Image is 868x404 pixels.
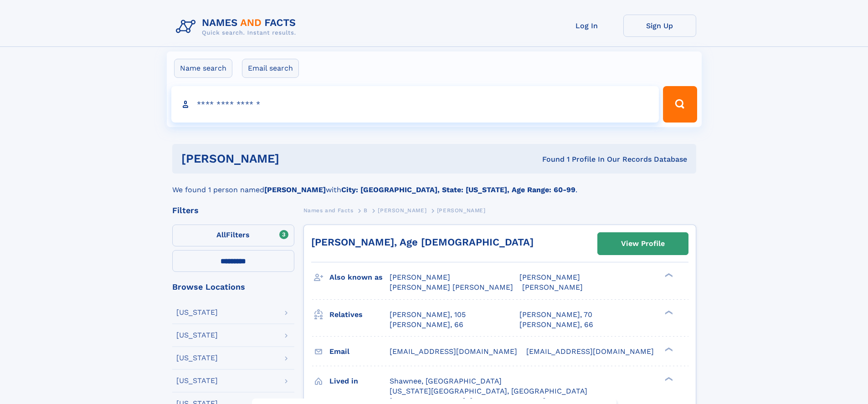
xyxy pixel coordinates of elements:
[390,310,466,320] a: [PERSON_NAME], 105
[172,225,294,246] label: Filters
[519,320,593,330] a: [PERSON_NAME], 66
[522,283,583,291] span: [PERSON_NAME]
[174,59,232,78] label: Name search
[519,310,592,320] a: [PERSON_NAME], 70
[341,185,575,194] b: City: [GEOGRAPHIC_DATA], State: [US_STATE], Age Range: 60-99
[176,354,218,362] div: [US_STATE]
[242,59,299,78] label: Email search
[311,236,534,248] a: [PERSON_NAME], Age [DEMOGRAPHIC_DATA]
[176,332,218,339] div: [US_STATE]
[364,207,368,214] span: B
[621,233,665,254] div: View Profile
[519,273,580,281] span: [PERSON_NAME]
[329,307,390,322] h3: Relatives
[364,205,368,216] a: B
[390,273,450,281] span: [PERSON_NAME]
[390,283,513,291] span: [PERSON_NAME] [PERSON_NAME]
[171,86,659,123] input: search input
[390,387,587,395] span: [US_STATE][GEOGRAPHIC_DATA], [GEOGRAPHIC_DATA]
[526,347,654,356] span: [EMAIL_ADDRESS][DOMAIN_NAME]
[172,15,303,39] img: Logo Names and Facts
[437,207,486,214] span: [PERSON_NAME]
[216,230,226,239] span: All
[663,309,673,315] div: ❯
[550,15,623,37] a: Log In
[329,270,390,285] h3: Also known as
[181,153,411,164] h1: [PERSON_NAME]
[663,346,673,352] div: ❯
[663,86,697,123] button: Search Button
[390,377,502,385] span: Shawnee, [GEOGRAPHIC_DATA]
[172,206,294,215] div: Filters
[378,207,426,214] span: [PERSON_NAME]
[172,283,294,291] div: Browse Locations
[663,272,673,278] div: ❯
[623,15,696,37] a: Sign Up
[176,377,218,384] div: [US_STATE]
[329,373,390,389] h3: Lived in
[390,347,517,356] span: [EMAIL_ADDRESS][DOMAIN_NAME]
[378,205,426,216] a: [PERSON_NAME]
[264,185,326,194] b: [PERSON_NAME]
[329,344,390,359] h3: Email
[303,205,354,216] a: Names and Facts
[663,376,673,382] div: ❯
[176,309,218,316] div: [US_STATE]
[390,320,463,330] a: [PERSON_NAME], 66
[598,233,688,255] a: View Profile
[172,174,696,195] div: We found 1 person named with .
[411,154,687,164] div: Found 1 Profile In Our Records Database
